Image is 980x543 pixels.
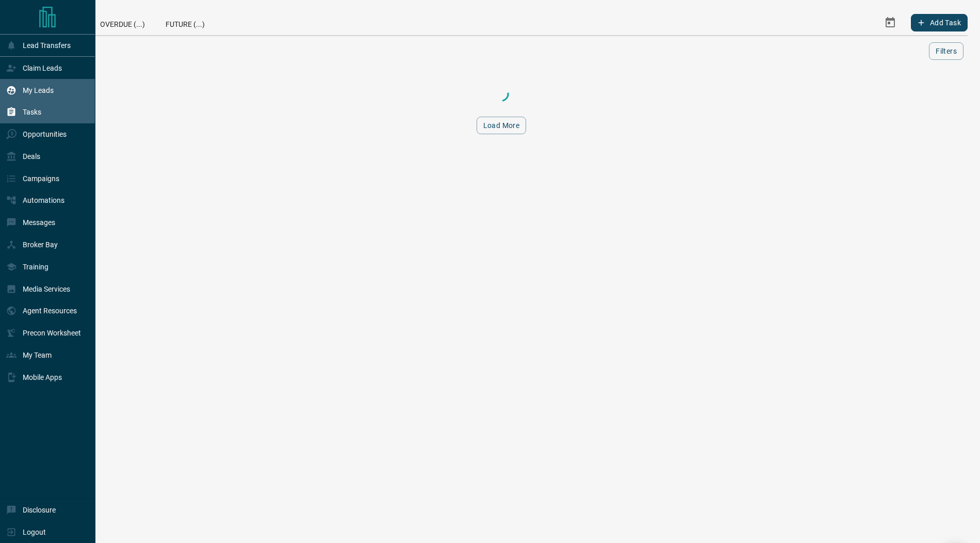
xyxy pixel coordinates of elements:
[878,10,903,35] button: Select Date Range
[911,14,968,31] button: Add Task
[929,42,963,60] button: Filters
[155,10,215,35] div: Future (...)
[90,10,155,35] div: Overdue (...)
[450,84,553,104] div: Loading
[477,117,527,134] button: Load More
